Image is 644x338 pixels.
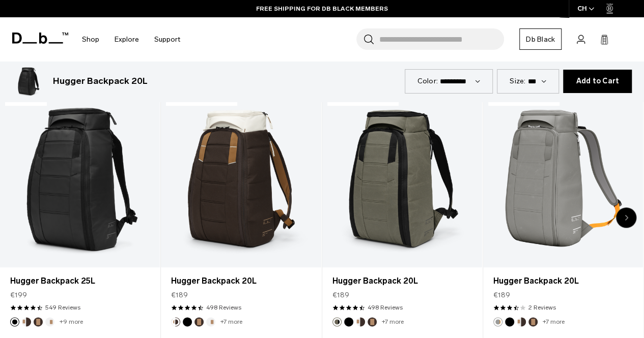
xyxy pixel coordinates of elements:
[576,77,619,85] span: Add to Cart
[344,317,353,326] button: Black Out
[12,65,45,98] img: Hugger Backpack 20L Black Out
[60,318,83,325] a: +9 more
[417,76,438,86] label: Color:
[543,318,565,325] a: +7 more
[368,303,403,312] a: 498 reviews
[154,21,180,57] a: Support
[382,318,404,325] a: +7 more
[206,317,215,326] button: Oatmilk
[34,317,43,326] button: Espresso
[493,290,510,300] span: €189
[161,90,321,267] a: Hugger Backpack 20L
[332,275,472,287] a: Hugger Backpack 20L
[183,317,192,326] button: Black Out
[519,28,562,50] a: Db Black
[74,17,188,62] nav: Main Navigation
[368,317,377,326] button: Espresso
[528,303,556,312] a: 2 reviews
[493,275,633,287] a: Hugger Backpack 20L
[563,70,632,93] button: Add to Cart
[82,21,99,57] a: Shop
[171,290,188,300] span: €189
[332,290,349,300] span: €189
[171,317,180,326] button: Cappuccino
[528,317,538,326] button: Espresso
[356,317,365,326] button: Cappuccino
[10,290,27,300] span: €199
[505,317,514,326] button: Black Out
[194,317,204,326] button: Espresso
[493,317,502,326] button: Sand Grey
[45,303,80,312] a: 549 reviews
[10,317,19,326] button: Black Out
[322,90,482,267] a: Hugger Backpack 20L
[206,303,241,312] a: 498 reviews
[332,317,342,326] button: Forest Green
[256,4,388,13] a: FREE SHIPPING FOR DB BLACK MEMBERS
[517,317,526,326] button: Cappuccino
[171,275,311,287] a: Hugger Backpack 20L
[10,275,150,287] a: Hugger Backpack 25L
[483,90,643,267] a: Hugger Backpack 20L
[22,317,31,326] button: Cappuccino
[510,76,525,86] label: Size:
[45,317,54,326] button: Oatmilk
[616,207,636,228] div: Next slide
[220,318,242,325] a: +7 more
[115,21,139,57] a: Explore
[53,75,148,88] h3: Hugger Backpack 20L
